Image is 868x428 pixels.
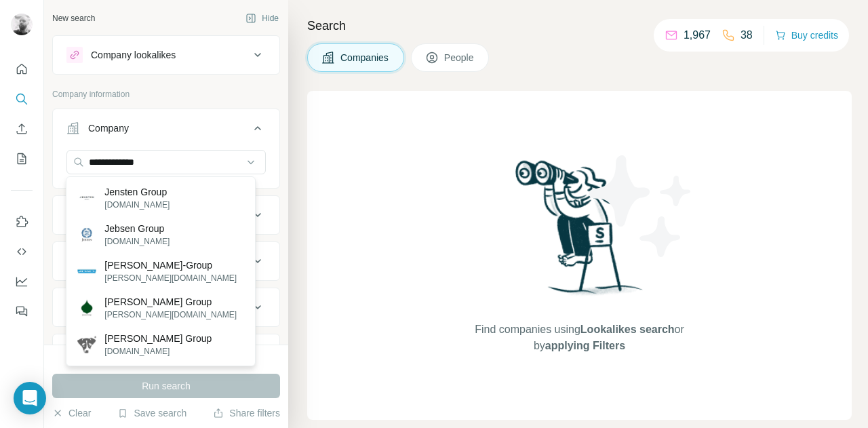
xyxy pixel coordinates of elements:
button: Search [11,87,33,111]
button: Buy credits [775,26,838,45]
p: [PERSON_NAME] Group [104,332,212,345]
button: Company [53,112,279,150]
div: Open Intercom Messenger [14,382,46,414]
h4: Search [307,16,852,35]
button: Clear [52,406,91,420]
img: Jensen-Group [77,262,96,281]
p: 1,967 [684,27,711,43]
span: Companies [340,51,390,64]
button: Hide [236,8,288,28]
p: 38 [741,27,753,43]
p: [DOMAIN_NAME] [104,235,170,248]
span: Find companies using or by [471,322,688,354]
button: My lists [11,147,33,171]
div: New search [52,12,95,24]
button: Share filters [213,406,280,420]
img: Jensten Group [77,189,96,208]
img: Jebsen Group [77,225,96,244]
p: [PERSON_NAME][DOMAIN_NAME] [104,309,237,321]
p: [DOMAIN_NAME] [104,345,212,357]
button: Use Surfe API [11,239,33,264]
button: Save search [117,406,186,420]
span: Lookalikes search [580,324,675,335]
button: Use Surfe on LinkedIn [11,210,33,234]
p: Jensten Group [104,185,170,199]
button: Industry [53,199,279,231]
img: Surfe Illustration - Woman searching with binoculars [509,157,650,308]
img: Avatar [11,14,33,35]
img: Jensen Group [77,335,96,354]
button: Enrich CSV [11,117,33,141]
p: [PERSON_NAME]-Group [104,258,237,272]
div: Company [88,121,129,135]
p: [DOMAIN_NAME] [104,199,170,211]
button: Employees (size) [53,337,279,370]
p: Company information [52,88,280,100]
span: People [444,51,475,64]
p: [PERSON_NAME] Group [104,295,237,309]
img: Surfe Illustration - Stars [580,145,702,267]
button: Feedback [11,299,33,324]
button: Quick start [11,57,33,81]
p: [PERSON_NAME][DOMAIN_NAME] [104,272,237,284]
button: Company lookalikes [53,39,279,71]
div: Company lookalikes [91,48,176,62]
button: HQ location [53,245,279,277]
button: Dashboard [11,269,33,294]
img: Jensen Group [77,298,96,317]
span: applying Filters [545,340,625,351]
button: Annual revenue ($) [53,291,279,324]
p: Jebsen Group [104,222,170,235]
